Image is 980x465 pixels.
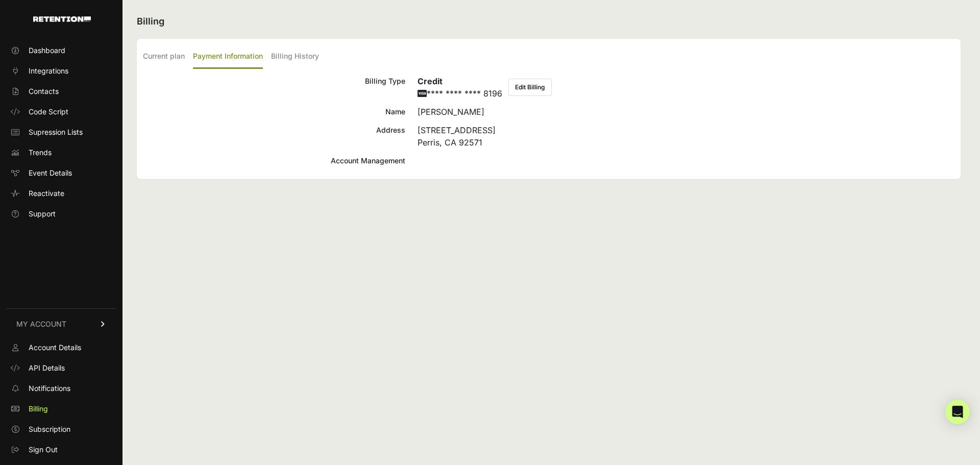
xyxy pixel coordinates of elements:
[945,400,970,424] div: Open Intercom Messenger
[6,185,116,202] a: Reactivate
[29,127,83,137] span: Supression Lists
[29,383,70,394] span: Notifications
[6,308,116,339] a: MY ACCOUNT
[29,445,58,455] span: Sign Out
[193,45,263,69] label: Payment Information
[6,442,116,458] a: Sign Out
[6,206,116,222] a: Support
[143,155,405,167] div: Account Management
[29,188,64,199] span: Reactivate
[29,168,72,178] span: Event Details
[29,424,70,434] span: Subscription
[418,106,954,118] div: [PERSON_NAME]
[29,342,81,353] span: Account Details
[6,124,116,140] a: Supression Lists
[29,107,68,117] span: Code Script
[143,124,405,149] div: Address
[29,66,68,76] span: Integrations
[143,45,185,69] label: Current plan
[6,144,116,161] a: Trends
[29,209,56,219] span: Support
[137,14,961,29] h2: Billing
[6,401,116,417] a: Billing
[29,45,65,56] span: Dashboard
[6,380,116,397] a: Notifications
[143,75,405,100] div: Billing Type
[6,63,116,79] a: Integrations
[29,363,65,373] span: API Details
[6,83,116,100] a: Contacts
[143,106,405,118] div: Name
[16,319,66,329] span: MY ACCOUNT
[6,421,116,437] a: Subscription
[6,42,116,59] a: Dashboard
[508,79,552,96] button: Edit Billing
[418,75,502,87] h6: Credit
[6,165,116,181] a: Event Details
[6,360,116,376] a: API Details
[29,404,48,414] span: Billing
[6,104,116,120] a: Code Script
[29,148,52,158] span: Trends
[33,16,91,22] img: Retention.com
[418,124,954,149] div: [STREET_ADDRESS] Perris, CA 92571
[6,339,116,356] a: Account Details
[29,86,59,96] span: Contacts
[271,45,319,69] label: Billing History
